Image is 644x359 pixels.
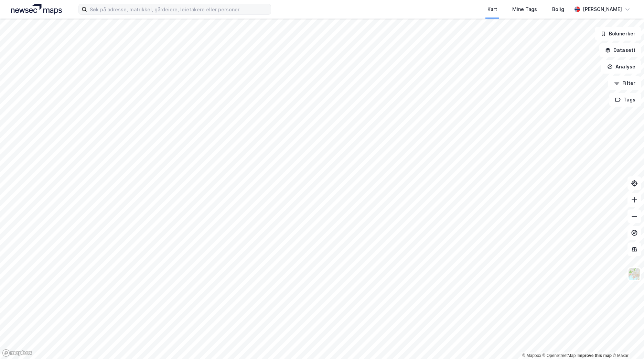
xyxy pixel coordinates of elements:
[11,4,62,14] img: logo.a4113a55bc3d86da70a041830d287a7e.svg
[512,5,537,13] div: Mine Tags
[552,5,564,13] div: Bolig
[487,5,497,13] div: Kart
[610,326,644,359] div: Kontrollprogram for chat
[87,4,271,14] input: Søk på adresse, matrikkel, gårdeiere, leietakere eller personer
[610,326,644,359] iframe: Chat Widget
[583,5,622,13] div: [PERSON_NAME]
